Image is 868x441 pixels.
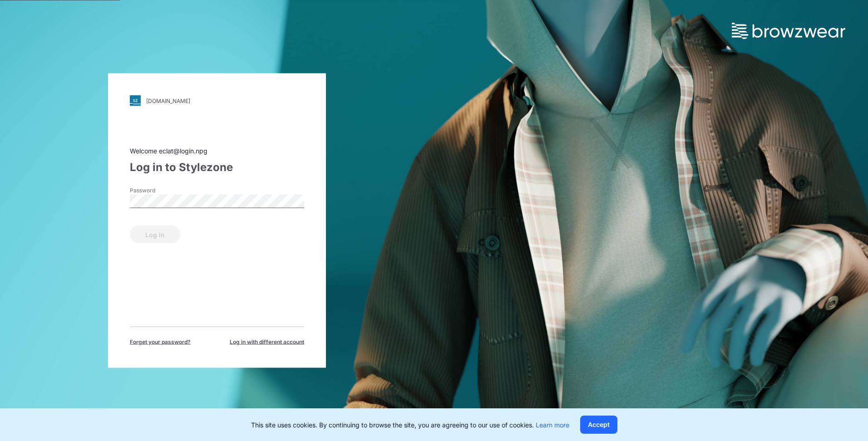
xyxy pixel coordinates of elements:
label: Password [130,186,193,195]
img: svg+xml;base64,PHN2ZyB3aWR0aD0iMjgiIGhlaWdodD0iMjgiIHZpZXdCb3g9IjAgMCAyOCAyOCIgZmlsbD0ibm9uZSIgeG... [130,95,141,106]
a: [DOMAIN_NAME] [130,95,304,106]
button: Accept [580,416,617,434]
div: [DOMAIN_NAME] [146,97,190,104]
p: This site uses cookies. By continuing to browse the site, you are agreeing to our use of cookies. [251,420,569,430]
img: browzwear-logo.73288ffb.svg [732,23,845,39]
div: Log in to Stylezone [130,159,304,176]
span: Log in with different account [230,338,304,346]
a: Learn more [536,421,569,429]
div: Welcome eclat@login.npg [130,146,304,156]
span: Forget your password? [130,338,191,346]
